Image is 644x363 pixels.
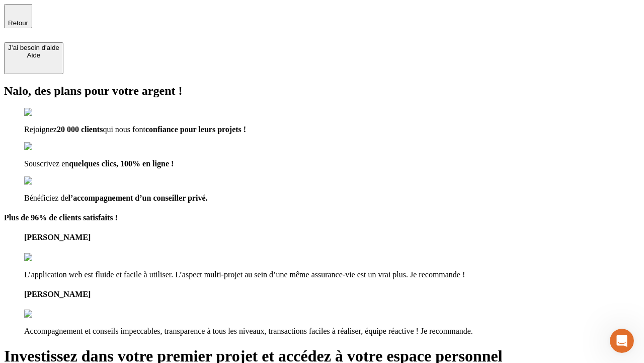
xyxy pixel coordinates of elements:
span: Retour [8,19,28,27]
button: J’ai besoin d'aideAide [4,42,63,74]
span: Bénéficiez de [24,194,68,202]
span: qui nous font [103,125,145,134]
img: checkmark [24,108,67,117]
p: L’application web est fluide et facile à utiliser. L’aspect multi-projet au sein d’une même assur... [24,270,640,279]
img: checkmark [24,142,67,151]
div: J’ai besoin d'aide [8,44,59,51]
h4: [PERSON_NAME] [24,290,640,299]
span: l’accompagnement d’un conseiller privé. [68,194,208,202]
img: reviews stars [24,253,74,262]
span: Souscrivez en [24,159,69,168]
span: Rejoignez [24,125,57,134]
h4: [PERSON_NAME] [24,233,640,242]
img: checkmark [24,176,67,186]
span: quelques clics, 100% en ligne ! [69,159,174,168]
img: reviews stars [24,310,74,319]
p: Accompagnement et conseils impeccables, transparence à tous les niveaux, transactions faciles à r... [24,327,640,336]
button: Retour [4,4,32,28]
span: 20 000 clients [57,125,103,134]
h2: Nalo, des plans pour votre argent ! [4,84,640,98]
iframe: Intercom live chat [610,329,634,353]
span: confiance pour leurs projets ! [145,125,246,134]
h4: Plus de 96% de clients satisfaits ! [4,213,640,222]
div: Aide [8,51,59,59]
